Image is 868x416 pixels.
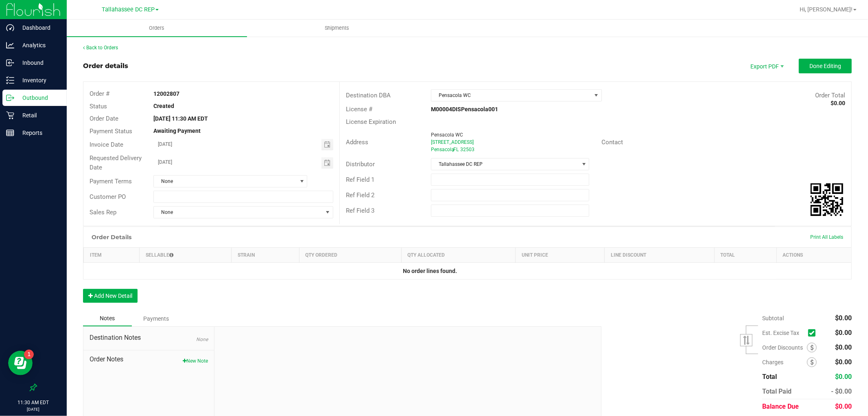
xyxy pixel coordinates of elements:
[247,20,427,37] a: Shipments
[83,311,132,326] div: Notes
[14,23,63,33] p: Dashboard
[431,90,591,101] span: Pensacola WC
[90,141,123,148] span: Invoice Date
[800,6,853,13] span: Hi, [PERSON_NAME]!
[401,248,516,263] th: Qty Allocated
[815,92,845,99] span: Order Total
[83,45,118,51] a: Back to Orders
[453,147,453,152] span: ,
[762,403,799,410] span: Balance Due
[321,139,333,150] span: Toggle calendar
[431,139,474,145] span: [STREET_ADDRESS]
[132,311,181,326] div: Payments
[24,350,34,359] iframe: Resource center unread badge
[6,94,14,102] inline-svg: Outbound
[90,193,126,200] span: Customer PO
[762,315,784,321] span: Subtotal
[90,178,132,185] span: Payment Terms
[92,234,131,240] h1: Order Details
[14,110,63,120] p: Retail
[346,191,374,199] span: Ref Field 2
[809,63,841,69] span: Done Editing
[605,248,714,263] th: Line Discount
[90,115,118,122] span: Order Date
[90,103,107,110] span: Status
[6,41,14,49] inline-svg: Analytics
[431,106,498,112] strong: M00004DISPensacola001
[90,90,109,97] span: Order #
[762,373,777,381] span: Total
[6,76,14,84] inline-svg: Inventory
[90,333,208,343] span: Destination Notes
[346,92,391,99] span: Destination DBA
[196,337,208,342] span: None
[14,58,63,68] p: Inbound
[231,248,299,263] th: Strain
[831,100,845,106] strong: $0.00
[835,403,852,410] span: $0.00
[762,359,807,365] span: Charges
[810,234,843,240] span: Print All Labels
[831,387,852,395] span: - $0.00
[138,24,176,32] span: Orders
[6,59,14,67] inline-svg: Inbound
[314,24,361,32] span: Shipments
[762,330,805,336] span: Est. Excise Tax
[153,90,179,97] strong: 12002807
[799,59,852,73] button: Done Editing
[811,183,843,216] qrcode: 12002807
[460,147,474,152] span: 32503
[762,387,791,395] span: Total Paid
[762,344,807,351] span: Order Discounts
[67,20,247,37] a: Orders
[346,118,396,125] span: License Expiration
[14,128,63,138] p: Reports
[8,351,33,375] iframe: Resource center
[83,61,128,71] div: Order details
[14,75,63,85] p: Inventory
[90,154,142,171] span: Requested Delivery Date
[776,248,851,263] th: Actions
[346,106,372,113] span: License #
[714,248,776,263] th: Total
[516,248,605,263] th: Unit Price
[346,161,375,168] span: Distributor
[742,59,791,73] li: Export PDF
[431,147,454,152] span: Pensacola
[6,129,14,137] inline-svg: Reports
[90,354,208,364] span: Order Notes
[183,357,208,365] button: New Note
[811,183,843,216] img: Scan me!
[453,147,459,152] span: FL
[4,406,63,412] p: [DATE]
[835,329,852,337] span: $0.00
[346,139,368,146] span: Address
[102,6,155,13] span: Tallahassee DC REP
[83,289,138,303] button: Add New Detail
[154,207,323,218] span: None
[154,176,297,187] span: None
[431,158,579,170] span: Tallahassee DC REP
[6,24,14,32] inline-svg: Dashboard
[4,399,63,406] p: 11:30 AM EDT
[29,383,37,392] label: Pin the sidebar to full width on large screens
[14,40,63,50] p: Analytics
[90,128,132,135] span: Payment Status
[84,248,140,263] th: Item
[403,268,457,274] strong: No order lines found.
[835,314,852,322] span: $0.00
[139,248,231,263] th: Sellable
[299,248,401,263] th: Qty Ordered
[346,207,374,214] span: Ref Field 3
[835,373,852,381] span: $0.00
[153,103,174,109] strong: Created
[346,176,374,183] span: Ref Field 1
[835,343,852,351] span: $0.00
[14,93,63,103] p: Outbound
[321,157,333,169] span: Toggle calendar
[835,358,852,366] span: $0.00
[6,111,14,119] inline-svg: Retail
[153,128,201,134] strong: Awaiting Payment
